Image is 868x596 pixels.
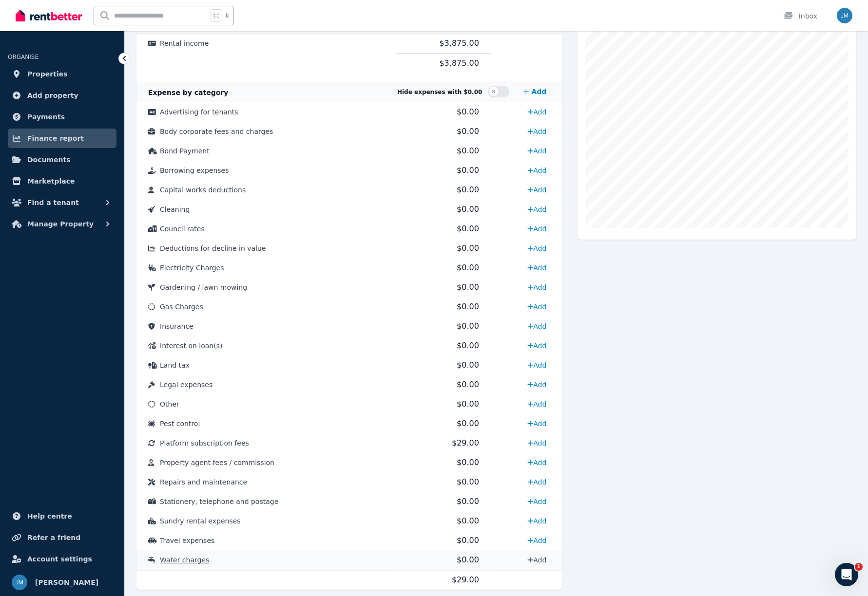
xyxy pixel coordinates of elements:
a: Add [523,143,550,159]
a: Add [523,513,550,529]
a: Add [523,221,550,237]
span: $0.00 [457,282,479,292]
span: Refer a friend [27,532,80,543]
a: Marketplace [8,171,116,191]
a: Add [523,124,550,139]
span: Rental income [160,39,209,47]
span: k [225,12,229,19]
span: Council rates [160,225,205,233]
span: $0.00 [457,243,479,253]
span: Interest on loan(s) [160,342,222,350]
span: Travel expenses [160,537,214,544]
span: $0.00 [457,146,479,155]
a: Add [523,455,550,470]
span: Electricity Charges [160,264,224,272]
span: $29.00 [452,438,479,447]
a: Payments [8,107,116,127]
a: Add [523,318,550,334]
a: Add [523,260,550,276]
span: Help centre [27,510,72,522]
span: Hide expenses with $0.00 [397,89,482,95]
span: $3,875.00 [439,38,479,48]
span: Add property [27,90,78,101]
span: $0.00 [457,419,479,428]
button: Manage Property [8,214,116,234]
span: Bond Payment [160,147,210,155]
span: Borrowing expenses [160,167,229,174]
a: Documents [8,150,116,169]
span: Land tax [160,361,190,369]
span: Advertising for tenants [160,108,238,116]
span: Properties [27,68,68,80]
span: $0.00 [457,341,479,350]
span: Water charges [160,556,209,564]
img: Jay Majithia [12,575,27,590]
a: Add [523,435,550,451]
span: $0.00 [457,224,479,233]
span: Platform subscription fees [160,439,249,447]
span: $0.00 [457,205,479,214]
a: Add [523,533,550,548]
span: [PERSON_NAME] [35,577,98,588]
span: Sundry rental expenses [160,517,241,525]
span: Stationery, telephone and postage [160,498,278,505]
a: Refer a friend [8,528,116,547]
span: $0.00 [457,185,479,194]
span: Body corporate fees and charges [160,128,273,135]
span: Payments [27,111,65,123]
span: $0.00 [457,477,479,486]
span: $0.00 [457,399,479,409]
a: Add [523,377,550,392]
span: Expense by category [148,89,228,96]
a: Add [523,279,550,295]
a: Add [523,494,550,509]
a: Add [519,82,550,101]
a: Add [523,474,550,490]
span: Property agent fees / commission [160,459,274,466]
a: Add [523,357,550,373]
span: Manage Property [27,218,94,230]
span: Account settings [27,553,92,565]
span: Repairs and maintenance [160,478,247,486]
span: $0.00 [457,360,479,370]
span: $29.00 [452,575,479,584]
span: $0.00 [457,263,479,272]
img: RentBetter [16,8,82,23]
span: Other [160,400,179,408]
a: Add [523,182,550,198]
span: Cleaning [160,205,190,213]
div: Inbox [783,11,817,21]
span: $0.00 [457,536,479,545]
span: Gas Charges [160,303,203,311]
span: $0.00 [457,302,479,311]
span: Gardening / lawn mowing [160,283,247,291]
button: Find a tenant [8,193,116,212]
img: Jay Majithia [837,8,852,23]
a: Help centre [8,506,116,526]
span: $0.00 [457,380,479,389]
span: $0.00 [457,497,479,506]
a: Add [523,299,550,315]
span: $0.00 [457,107,479,116]
a: Add [523,202,550,217]
a: Add [523,241,550,256]
span: Deductions for decline in value [160,244,266,252]
span: ORGANISE [8,54,39,60]
span: $0.00 [457,458,479,467]
a: Add [523,552,550,568]
iframe: Intercom live chat [835,563,858,586]
a: Add [523,396,550,412]
span: $0.00 [457,166,479,175]
span: $0.00 [457,127,479,136]
a: Account settings [8,549,116,569]
span: Marketplace [27,175,75,187]
span: $0.00 [457,555,479,564]
span: Finance report [27,132,84,144]
a: Finance report [8,129,116,148]
span: $3,875.00 [439,58,479,68]
span: Legal expenses [160,381,212,389]
span: Find a tenant [27,197,79,208]
a: Add property [8,86,116,105]
span: $0.00 [457,516,479,525]
span: Documents [27,154,71,166]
